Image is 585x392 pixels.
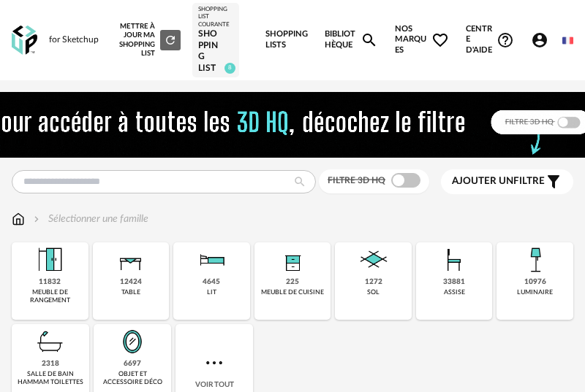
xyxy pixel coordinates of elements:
[275,242,310,277] img: Rangement.png
[164,36,177,43] span: Refresh icon
[518,242,553,277] img: Luminaire.png
[194,242,229,277] img: Literie.png
[31,212,42,226] img: svg+xml;base64,PHN2ZyB3aWR0aD0iMTYiIGhlaWdodD0iMTYiIHZpZXdCb3g9IjAgMCAxNiAxNiIgZmlsbD0ibm9uZSIgeG...
[466,24,514,56] span: Centre d'aideHelp Circle Outline icon
[203,351,226,374] img: more.7b13dc1.svg
[121,288,140,296] div: table
[49,34,99,46] div: for Sketchup
[444,288,465,296] div: assise
[224,63,235,74] span: 8
[198,28,233,74] div: Shopping list
[531,31,555,49] span: Account Circle icon
[31,212,148,226] div: Sélectionner une famille
[32,242,67,277] img: Meuble%20de%20rangement.png
[261,288,324,296] div: meuble de cuisine
[431,31,449,49] span: Heart Outline icon
[16,288,84,305] div: meuble de rangement
[286,277,299,287] div: 225
[443,277,465,287] div: 33881
[115,324,150,359] img: Miroir.png
[16,370,85,387] div: salle de bain hammam toilettes
[517,288,553,296] div: luminaire
[497,31,514,49] span: Help Circle Outline icon
[39,277,61,287] div: 11832
[531,31,548,49] span: Account Circle icon
[361,31,378,49] span: Magnify icon
[562,35,573,46] img: fr
[116,22,181,58] div: Mettre à jour ma Shopping List
[12,26,37,55] img: OXP
[207,288,216,296] div: lit
[441,169,573,194] button: Ajouter unfiltre Filter icon
[12,212,25,226] img: svg+xml;base64,PHN2ZyB3aWR0aD0iMTYiIGhlaWdodD0iMTciIHZpZXdCb3g9IjAgMCAxNiAxNyIgZmlsbD0ibm9uZSIgeG...
[328,176,385,185] span: Filtre 3D HQ
[545,173,562,191] span: Filter icon
[203,277,220,287] div: 4645
[452,176,513,186] span: Ajouter un
[120,277,142,287] div: 12424
[365,277,382,287] div: 1272
[437,242,472,277] img: Assise.png
[113,242,148,277] img: Table.png
[98,370,167,387] div: objet et accessoire déco
[524,277,546,287] div: 10976
[33,324,68,359] img: Salle%20de%20bain.png
[124,359,141,369] div: 6697
[198,6,233,28] div: Shopping List courante
[42,359,59,369] div: 2318
[356,242,391,277] img: Sol.png
[452,175,545,188] span: filtre
[367,288,380,296] div: sol
[198,6,233,74] a: Shopping List courante Shopping list 8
